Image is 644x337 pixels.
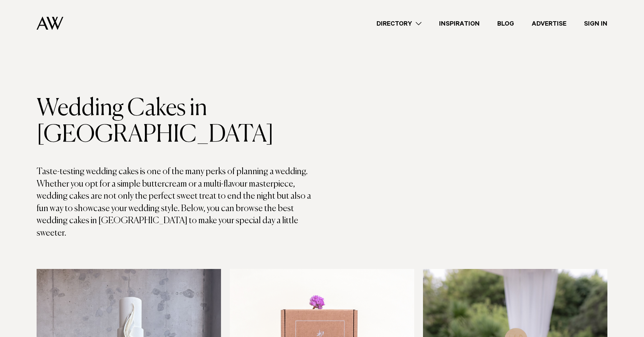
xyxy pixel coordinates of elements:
[523,19,575,29] a: Advertise
[37,166,322,240] p: Taste-testing wedding cakes is one of the many perks of planning a wedding. Whether you opt for a...
[430,19,488,29] a: Inspiration
[37,16,63,30] img: Auckland Weddings Logo
[37,96,322,148] h1: Wedding Cakes in [GEOGRAPHIC_DATA]
[575,19,616,29] a: Sign In
[368,19,430,29] a: Directory
[488,19,523,29] a: Blog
